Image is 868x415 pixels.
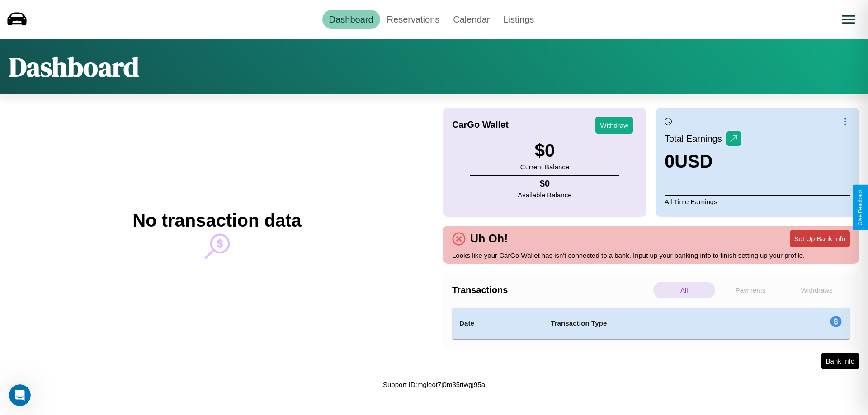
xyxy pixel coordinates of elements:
[653,282,715,298] p: All
[518,178,572,189] h4: $ 0
[452,120,509,130] h4: CarGo Wallet
[821,353,859,369] button: Bank Info
[383,378,485,391] p: Support ID: mgleot7j0m35riwgj95a
[720,282,782,298] p: Payments
[452,308,850,339] table: simple table
[786,282,848,298] p: Withdraws
[665,195,850,208] p: All Time Earnings
[322,10,380,29] a: Dashboard
[790,230,850,247] button: Set Up Bank Info
[665,151,741,172] h3: 0 USD
[9,384,31,406] iframe: Intercom live chat
[9,48,139,85] h1: Dashboard
[380,10,447,29] a: Reservations
[857,189,863,226] div: Give Feedback
[520,140,569,161] h3: $ 0
[446,10,496,29] a: Calendar
[520,161,569,173] p: Current Balance
[452,249,850,261] p: Looks like your CarGo Wallet has isn't connected to a bank. Input up your banking info to finish ...
[132,210,301,231] h2: No transaction data
[551,318,756,329] h4: Transaction Type
[595,117,633,134] button: Withdraw
[459,318,536,329] h4: Date
[496,10,541,29] a: Listings
[466,232,512,245] h4: Uh Oh!
[452,285,651,295] h4: Transactions
[836,7,861,32] button: Open menu
[518,189,572,201] p: Available Balance
[665,131,726,147] p: Total Earnings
